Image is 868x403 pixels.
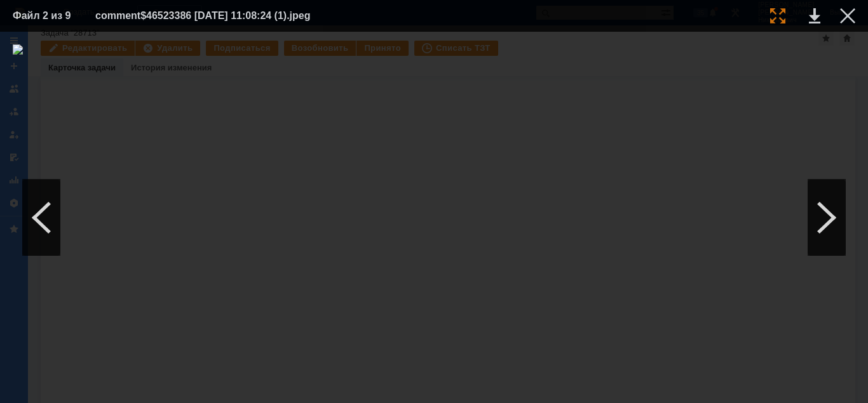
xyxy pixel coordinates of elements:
[13,11,76,21] div: Файл 2 из 9
[22,180,60,256] div: Предыдущий файл
[840,8,855,23] div: Закрыть окно (Esc)
[809,8,820,23] div: Скачать файл
[13,44,855,390] img: download
[808,180,846,256] div: Следующий файл
[95,8,342,23] div: comment$46523386 [DATE] 11:08:24 (1).jpeg
[770,8,785,23] div: Увеличить масштаб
